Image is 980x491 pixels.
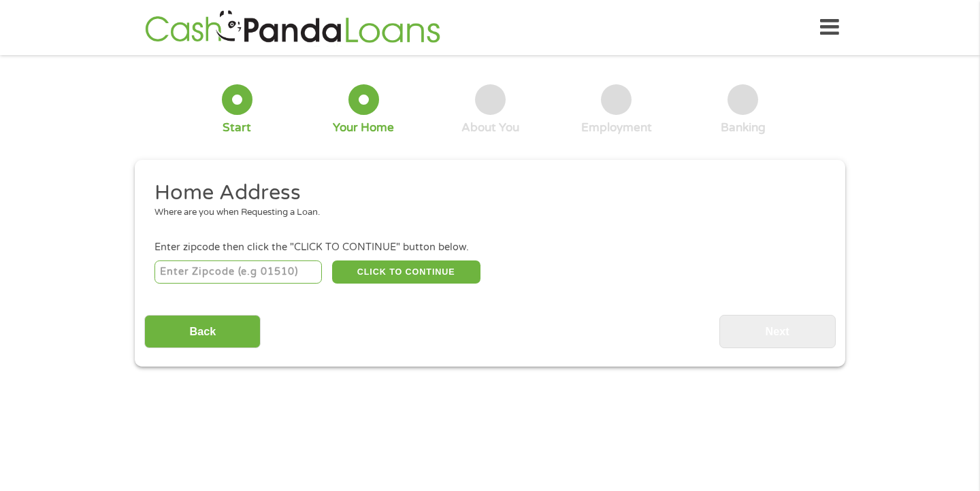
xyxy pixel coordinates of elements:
input: Next [719,315,836,348]
button: CLICK TO CONTINUE [332,260,480,284]
div: Your Home [333,120,394,135]
div: About You [461,120,519,135]
input: Enter Zipcode (e.g 01510) [154,260,323,284]
h2: Home Address [154,180,816,207]
div: Employment [581,120,652,135]
div: Banking [721,120,766,135]
input: Back [144,315,261,348]
div: Start [223,120,251,135]
div: Enter zipcode then click the "CLICK TO CONTINUE" button below. [154,240,826,255]
div: Where are you when Requesting a Loan. [154,206,816,220]
img: GetLoanNow Logo [141,8,444,47]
